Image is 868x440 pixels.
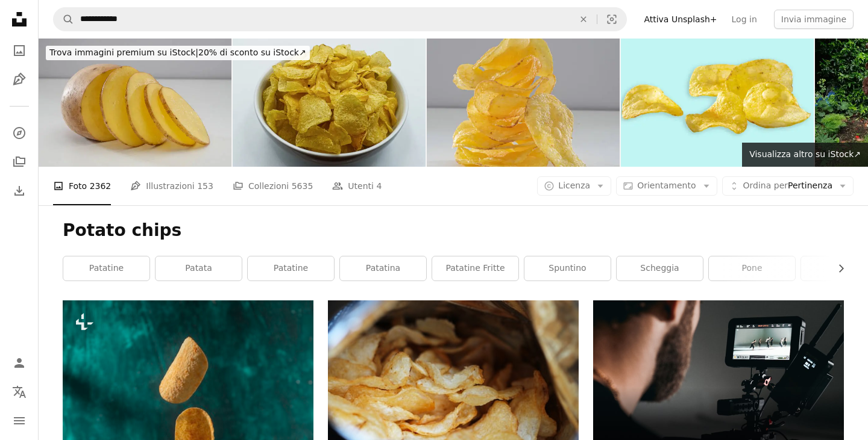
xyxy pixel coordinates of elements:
button: Menu [7,409,31,433]
a: Attiva Unsplash+ [637,10,724,29]
button: Lingua [7,380,31,404]
button: Cerca su Unsplash [54,8,74,31]
a: Foto [7,39,31,63]
a: un primo piano di un sacchetto di patatine [328,378,579,389]
button: Ricerca visiva [597,8,626,31]
a: Illustrazioni 153 [130,167,213,205]
a: Log in [725,10,764,29]
span: Trova immagini premium su iStock | [49,48,198,57]
img: sliced potato [39,39,231,167]
form: Trova visual in tutto il sito [53,7,627,31]
a: Accedi / Registrati [7,351,31,375]
span: 153 [197,179,213,193]
span: 4 [376,179,382,193]
span: Pertinenza [743,180,832,192]
a: scheggia [617,256,703,280]
span: Licenza [558,181,590,190]
button: Orientamento [616,176,717,196]
img: Patatine in ciotola, patatine fritte, isolate su bianco [233,39,426,167]
a: Esplora [7,121,31,145]
span: Ordina per [743,181,788,190]
a: Trova immagini premium su iStock|20% di sconto su iStock↗ [39,39,317,67]
h1: Potato chips [63,220,844,241]
a: Spuntino [524,256,611,280]
a: Visualizza altro su iStock↗ [742,143,868,167]
span: Visualizza altro su iStock ↗ [749,149,861,159]
a: patatine [248,256,334,280]
button: Invia immagine [774,10,854,29]
a: patatina [340,256,426,280]
button: Elimina [570,8,597,31]
a: Pone [709,256,795,280]
button: Ordina perPertinenza [722,176,854,196]
a: Collezioni 5635 [233,167,313,205]
a: patatine fritte [432,256,518,280]
button: Licenza [537,176,611,196]
div: 20% di sconto su iStock ↗ [46,46,310,60]
a: Utenti 4 [332,167,382,205]
img: Potato chips isolated on white [427,39,620,167]
a: Collezioni [7,150,31,174]
a: patata [156,256,242,280]
img: Potato chips isolated on white [621,39,814,167]
a: Patatine [63,256,149,280]
a: Cronologia download [7,179,31,203]
button: scorri la lista a destra [830,256,844,280]
a: Illustrazioni [7,67,31,91]
span: 5635 [292,179,313,193]
span: Orientamento [637,181,696,190]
